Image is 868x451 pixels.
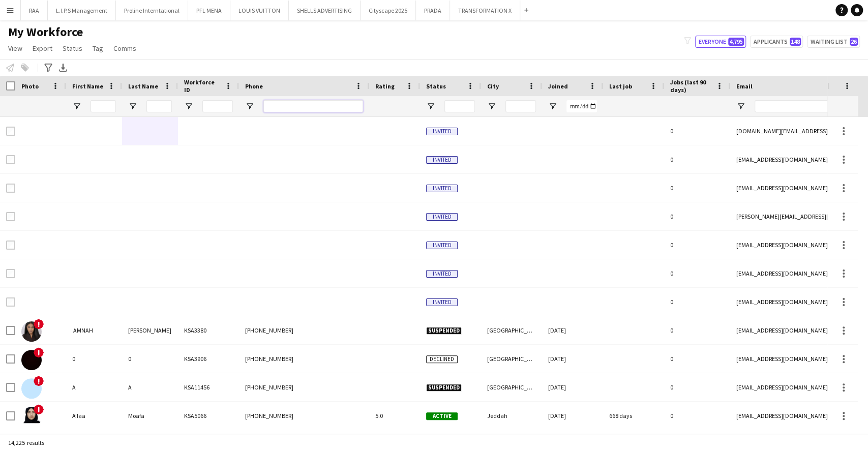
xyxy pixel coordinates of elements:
[93,44,103,53] span: Tag
[566,100,597,112] input: Joined Filter Input
[426,298,458,306] span: Invited
[66,373,122,401] div: A
[88,42,107,55] a: Tag
[28,42,56,55] a: Export
[42,62,54,74] app-action-btn: Advanced filters
[58,42,86,55] a: Status
[72,82,103,90] span: First Name
[664,373,730,401] div: 0
[66,316,122,344] div: ‏ AMNAH
[34,404,44,414] span: !
[664,316,730,344] div: 0
[239,402,369,430] div: [PHONE_NUMBER]
[122,402,178,430] div: Moafa
[21,378,42,399] img: A A
[375,82,395,90] span: Rating
[122,373,178,401] div: A
[728,38,744,46] span: 4,795
[426,128,458,135] span: Invited
[33,44,52,53] span: Export
[426,82,446,90] span: Status
[113,44,136,53] span: Comms
[48,1,116,20] button: L.I.P.S Management
[850,38,858,46] span: 26
[21,407,42,427] img: A’laa Moafa
[184,78,221,94] span: Workforce ID
[664,402,730,430] div: 0
[116,1,188,20] button: Proline Interntational
[263,100,363,112] input: Phone Filter Input
[289,1,361,20] button: SHELLS ADVERTISING
[603,402,664,430] div: 668 days
[807,36,860,48] button: Waiting list26
[416,1,450,20] button: PRADA
[245,82,263,90] span: Phone
[178,402,239,430] div: KSA5066
[426,355,458,363] span: Declined
[21,321,42,342] img: ‏ AMNAH IDRIS
[34,319,44,329] span: !
[664,259,730,287] div: 0
[6,127,15,136] input: Row Selection is disabled for this row (unchecked)
[34,376,44,386] span: !
[21,82,39,90] span: Photo
[128,102,137,111] button: Open Filter Menu
[664,288,730,316] div: 0
[188,1,230,20] button: PFL MENA
[426,156,458,164] span: Invited
[230,1,289,20] button: LOUIS VUITTON
[21,1,48,20] button: RAA
[6,297,15,307] input: Row Selection is disabled for this row (unchecked)
[542,345,603,373] div: [DATE]
[426,102,435,111] button: Open Filter Menu
[750,36,803,48] button: Applicants148
[481,402,542,430] div: Jeddah
[664,117,730,145] div: 0
[664,174,730,202] div: 0
[34,347,44,357] span: !
[245,102,254,111] button: Open Filter Menu
[109,42,140,55] a: Comms
[481,373,542,401] div: [GEOGRAPHIC_DATA]
[72,102,81,111] button: Open Filter Menu
[542,373,603,401] div: [DATE]
[239,373,369,401] div: [PHONE_NUMBER]
[426,412,458,420] span: Active
[790,38,801,46] span: 148
[542,316,603,344] div: [DATE]
[426,384,462,392] span: Suspended
[664,202,730,230] div: 0
[736,82,753,90] span: Email
[6,184,15,193] input: Row Selection is disabled for this row (unchecked)
[128,82,158,90] span: Last Name
[178,345,239,373] div: KSA3906
[8,44,22,53] span: View
[239,316,369,344] div: [PHONE_NUMBER]
[548,82,568,90] span: Joined
[481,345,542,373] div: [GEOGRAPHIC_DATA]
[542,402,603,430] div: [DATE]
[695,36,746,48] button: Everyone4,795
[8,24,83,40] span: My Workforce
[426,213,458,221] span: Invited
[202,100,233,112] input: Workforce ID Filter Input
[426,270,458,278] span: Invited
[178,316,239,344] div: KSA3380
[21,350,42,370] img: 0 0
[122,316,178,344] div: [PERSON_NAME]
[122,345,178,373] div: 0
[609,82,632,90] span: Last job
[4,42,26,55] a: View
[6,155,15,164] input: Row Selection is disabled for this row (unchecked)
[664,345,730,373] div: 0
[66,345,122,373] div: 0
[91,100,116,112] input: First Name Filter Input
[57,62,69,74] app-action-btn: Export XLSX
[736,102,745,111] button: Open Filter Menu
[6,212,15,221] input: Row Selection is disabled for this row (unchecked)
[178,373,239,401] div: KSA11456
[146,100,172,112] input: Last Name Filter Input
[66,402,122,430] div: A’laa
[487,82,499,90] span: City
[239,345,369,373] div: [PHONE_NUMBER]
